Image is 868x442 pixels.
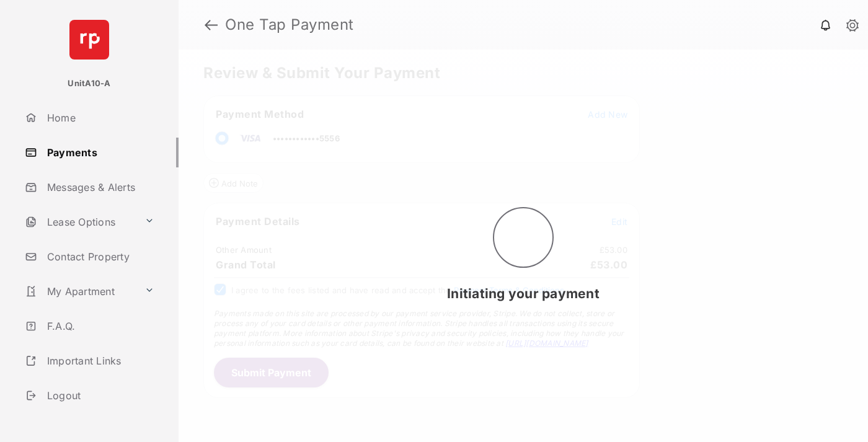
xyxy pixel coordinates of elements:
a: Home [20,103,179,133]
span: Initiating your payment [447,286,600,301]
a: Lease Options [20,207,139,237]
a: Payments [20,138,179,167]
a: My Apartment [20,276,139,306]
a: Logout [20,381,179,410]
img: svg+xml;base64,PHN2ZyB4bWxucz0iaHR0cDovL3d3dy53My5vcmcvMjAwMC9zdmciIHdpZHRoPSI2NCIgaGVpZ2h0PSI2NC... [69,20,109,60]
a: F.A.Q. [20,311,179,341]
p: UnitA10-A [68,77,110,90]
a: Contact Property [20,242,179,272]
a: Important Links [20,346,159,376]
a: Messages & Alerts [20,172,179,202]
strong: One Tap Payment [225,17,354,32]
